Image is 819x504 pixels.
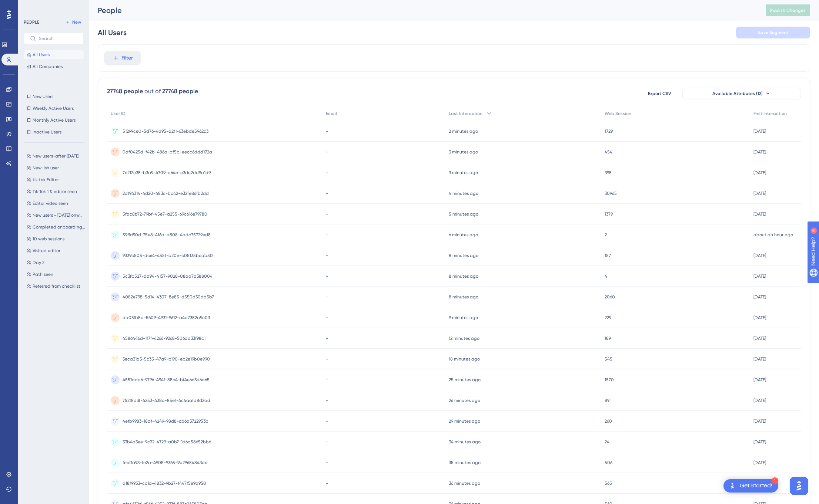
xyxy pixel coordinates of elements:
span: fecf1a93-fe2a-4905-9365-9b29654843dc [123,460,207,466]
time: [DATE] [753,377,766,382]
time: 8 minutes ago [449,253,478,258]
span: 5fac8b72-79bf-45e7-a255-69c616e79780 [123,211,207,217]
span: Export CSV [648,91,671,97]
span: Editor video seen [33,200,68,206]
span: Save Segment [758,30,788,35]
span: 33b4a3ee-9c22-4729-a0b7-1d6a58652bb6 [123,439,211,445]
time: [DATE] [753,419,766,424]
span: 260 [605,418,612,424]
button: Path seen [24,270,88,279]
div: PEOPLE [24,19,39,25]
button: Export CSV [641,88,678,99]
span: All Users [33,52,50,58]
time: [DATE] [753,274,766,279]
button: New [63,18,84,27]
span: Inactive Users [33,129,61,135]
button: 10 web sessions [24,234,88,243]
span: 24 [605,439,609,445]
span: Monthly Active Users [33,117,76,123]
span: New Users [33,94,53,99]
time: [DATE] [753,129,766,134]
time: 4 minutes ago [449,191,478,196]
span: 506 [605,460,612,466]
input: Search [39,36,77,41]
span: 4efb9983-18af-4249-98d8-cb6a3722953b [123,418,208,424]
div: People [98,5,747,16]
button: Save Segment [736,27,810,38]
span: Email [326,111,337,116]
button: Inactive Users [24,128,84,136]
span: 1570 [605,377,614,383]
button: Weekly Active Users [24,104,84,113]
time: [DATE] [753,460,766,465]
img: launcher-image-alternative-text [728,481,737,490]
span: 545 [605,356,612,362]
span: All Companies [33,64,63,70]
time: 18 minutes ago [449,356,480,362]
span: 4082e798-5d14-4307-8e85-d550d30dd5b7 [123,294,214,300]
time: [DATE] [753,398,766,403]
span: 9339c505-dc64-455f-b20e-c05135bcab50 [123,253,213,258]
span: Weekly Active Users [33,105,74,111]
div: 27748 people [107,87,143,96]
div: Open Get Started! checklist, remaining modules: 1 [723,479,778,493]
div: 27748 people [162,87,198,96]
time: 8 minutes ago [449,294,478,300]
span: 1379 [605,211,613,217]
time: 5 minutes ago [449,212,478,217]
span: 4 [605,273,607,279]
span: Day 2 [33,260,44,265]
time: [DATE] [753,315,766,320]
div: All Users [98,27,127,38]
button: tik tok Editor [24,175,88,184]
div: 8 [51,4,54,10]
span: - [326,418,328,424]
span: Filter [121,54,133,62]
time: 36 minutes ago [449,481,480,486]
span: New-ish user [33,165,59,171]
span: a18f9933-cc1a-4832-9b27-f447f5e9a950 [123,480,206,486]
span: 454 [605,149,612,155]
time: 34 minutes ago [449,439,481,444]
span: 89 [605,398,609,403]
time: [DATE] [753,212,766,217]
button: Available Attributes (12) [682,88,801,99]
span: Completed onboarding questionnaire [33,224,85,230]
time: [DATE] [753,439,766,444]
span: 229 [605,315,611,321]
div: out of [144,87,161,96]
span: - [326,356,328,362]
span: - [326,170,328,176]
time: [DATE] [753,294,766,300]
span: - [326,335,328,341]
span: Last Interaction [449,111,482,116]
time: 8 minutes ago [449,274,478,279]
time: 3 minutes ago [449,149,478,155]
div: 1 [772,477,778,484]
span: - [326,315,328,321]
span: 4586446d-1f7f-4266-9268-506ad33f98c1 [123,335,205,341]
span: 395 [605,170,612,176]
button: All Users [24,50,84,59]
span: - [326,480,328,486]
span: 0df0425d-f42b-486a-bf5b-eecc6ddd172a [123,149,212,155]
span: Visited editor [33,248,60,254]
span: 4551ada6-9796-494f-88c4-bf4e6c3d6a65 [123,377,210,383]
span: 565 [605,480,612,486]
div: Get Started! [740,482,772,490]
button: New users-after [DATE] [24,152,88,160]
iframe: UserGuiding AI Assistant Launcher [788,475,810,497]
span: - [326,211,328,217]
time: [DATE] [753,170,766,175]
span: 2df94314-4d20-483c-bc42-e32fe86fb2dd [123,190,209,196]
time: 25 minutes ago [449,377,481,382]
time: 9 minutes ago [449,315,478,320]
span: Need Help? [17,2,46,11]
span: Publish Changes [770,7,806,13]
button: Referred from checklist [24,282,88,291]
span: 3eca31a3-5c35-47a9-b190-eb2e19b0e990 [123,356,210,362]
time: [DATE] [753,253,766,258]
span: Available Attributes (12) [712,91,763,97]
span: - [326,460,328,466]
